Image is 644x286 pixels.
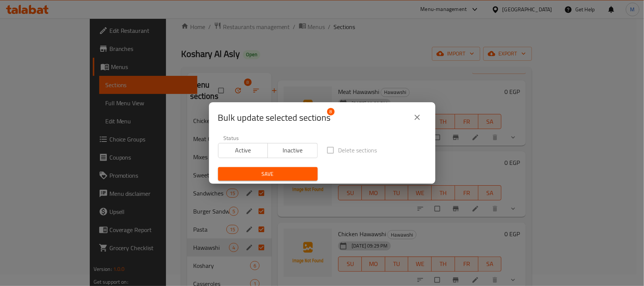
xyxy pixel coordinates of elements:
[338,146,377,155] span: Delete sections
[224,169,312,179] span: Save
[327,108,335,115] span: 8
[221,145,265,156] span: Active
[271,145,315,156] span: Inactive
[408,108,426,126] button: close
[218,167,318,181] button: Save
[267,143,318,158] button: Inactive
[218,112,331,124] span: Selected section count
[218,143,268,158] button: Active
